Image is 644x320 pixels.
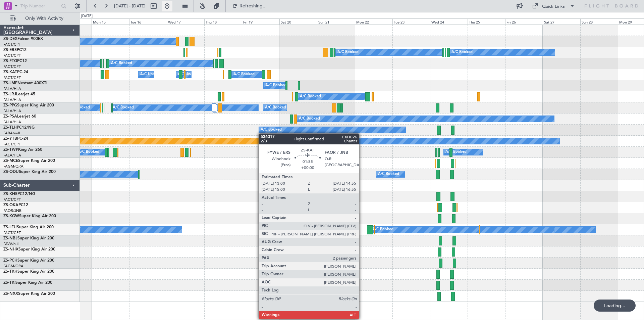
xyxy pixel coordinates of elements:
div: A/C Booked [265,103,286,113]
div: Sun 28 [580,18,618,25]
span: ZS-PSA [3,115,17,119]
span: Refreshing... [239,4,267,8]
div: Tue 23 [392,18,430,25]
a: FAVV/null [3,241,19,246]
div: A/C Booked [113,103,134,113]
a: FACT/CPT [3,197,21,202]
div: A/C Booked [78,147,99,157]
a: FALA/HLA [3,86,21,91]
a: ZS-LFUSuper King Air 200 [3,225,54,229]
a: ZS-KATPC-24 [3,70,28,74]
a: FACT/CPT [3,64,21,69]
a: ZS-TWPKing Air 260 [3,148,42,152]
div: Wed 24 [430,18,468,25]
div: A/C Booked [111,58,132,68]
span: ZS-NBJ [3,236,17,240]
span: ZS-ODU [3,170,19,174]
div: A/C Booked [372,225,393,235]
a: ZS-NHXSuper King Air 200 [3,247,55,252]
a: FAGM/QRA [3,264,23,269]
div: Thu 18 [204,18,242,25]
a: FALA/HLA [3,120,21,125]
span: [DATE] - [DATE] [114,3,146,9]
span: ZS-TKH [3,270,17,274]
a: ZS-NXXSuper King Air 200 [3,292,55,296]
div: A/C Booked [233,70,255,80]
div: A/C Booked [378,169,399,179]
a: ZS-KHSPC12/NG [3,192,35,196]
div: Tue 16 [129,18,167,25]
a: FALA/HLA [3,108,21,113]
a: FALA/HLA [3,153,21,158]
a: ZS-LRJLearjet 45 [3,92,35,96]
a: ZS-NBJSuper King Air 200 [3,236,54,240]
span: ZS-TKI [3,281,15,285]
span: ZS-YTB [3,137,17,141]
a: FALA/HLA [3,97,21,102]
div: A/C Booked [265,81,286,91]
span: ZS-ERS [3,48,17,52]
div: A/C Booked [445,147,467,157]
span: ZS-TLH [3,126,17,130]
a: FACT/CPT [3,75,21,80]
span: ZS-KHS [3,192,17,196]
button: Only With Activity [7,13,73,24]
div: Mon 22 [355,18,392,25]
span: ZS-LRJ [3,92,16,96]
a: ZS-ODUSuper King Air 200 [3,170,56,174]
span: ZS-FTG [3,59,17,63]
div: Mon 15 [92,18,129,25]
span: ZS-LFU [3,225,17,229]
div: Sun 21 [317,18,355,25]
button: Quick Links [529,1,578,11]
a: FACT/CPT [3,53,21,58]
a: FACT/CPT [3,142,21,147]
span: ZS-KGW [3,214,19,218]
a: ZS-TLHPC12/NG [3,126,35,130]
span: ZS-NXX [3,292,18,296]
a: FAGM/QRA [3,164,23,169]
div: A/C Booked [299,114,320,124]
a: FACT/CPT [3,230,21,235]
a: ZS-TKISuper King Air 200 [3,281,52,285]
div: Loading... [594,300,636,312]
a: ZS-ERSPC12 [3,48,26,52]
div: Sat 20 [279,18,317,25]
div: A/C Unavailable [178,70,206,80]
a: ZS-FTGPC12 [3,59,27,63]
span: ZS-DEX [3,37,17,41]
div: A/C Booked [261,125,282,135]
a: FABA/null [3,131,20,136]
a: ZS-KGWSuper King Air 200 [3,214,56,218]
span: ZS-KAT [3,70,17,74]
input: Trip Number [20,1,59,11]
div: Fri 19 [242,18,279,25]
div: [DATE] [81,13,93,19]
span: Only With Activity [17,16,71,21]
div: A/C Booked [451,47,473,57]
a: ZS-OKAPC12 [3,203,28,207]
span: ZS-NHX [3,247,18,252]
a: FACT/CPT [3,42,21,47]
span: ZS-TWP [3,148,18,152]
a: FAOR/JNB [3,208,21,213]
span: ZS-PPG [3,103,17,107]
div: A/C Booked [300,92,321,102]
div: A/C Booked [337,47,359,57]
span: ZS-PCH [3,259,17,263]
a: ZS-PCHSuper King Air 200 [3,259,54,263]
div: Fri 26 [505,18,543,25]
a: ZS-LMFNextant 400XTi [3,81,47,85]
span: ZS-OKA [3,203,18,207]
a: ZS-MCESuper King Air 200 [3,159,55,163]
span: ZS-LMF [3,81,17,85]
a: ZS-YTBPC-24 [3,137,28,141]
span: ZS-MCE [3,159,18,163]
div: A/C Booked [334,136,356,146]
div: A/C Unavailable [140,70,168,80]
div: Sat 27 [543,18,580,25]
button: Refreshing... [229,1,269,11]
a: ZS-DEXFalcon 900EX [3,37,43,41]
div: Thu 25 [468,18,505,25]
a: ZS-PSALearjet 60 [3,115,36,119]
